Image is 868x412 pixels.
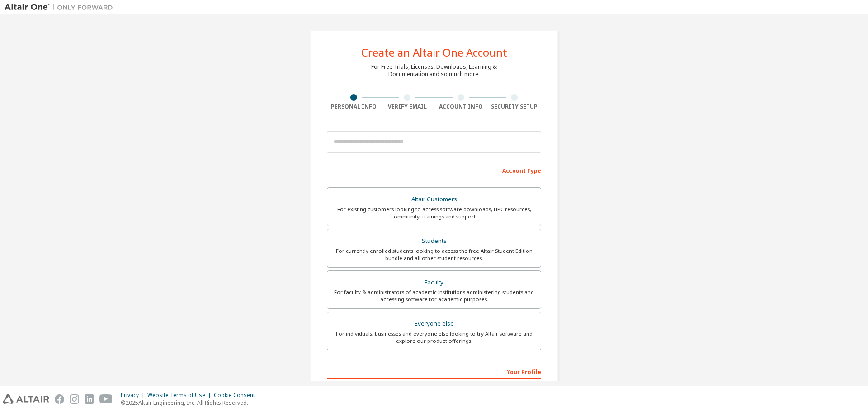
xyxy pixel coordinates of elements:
div: For individuals, businesses and everyone else looking to try Altair software and explore our prod... [333,330,535,345]
div: Cookie Consent [214,392,260,399]
img: youtube.svg [99,394,113,404]
div: Students [333,235,535,247]
div: Your Profile [327,364,541,379]
div: For faculty & administrators of academic institutions administering students and accessing softwa... [333,289,535,303]
div: Privacy [121,392,147,399]
div: Website Terms of Use [147,392,214,399]
p: © 2025 Altair Engineering, Inc. All Rights Reserved. [121,399,260,407]
div: Everyone else [333,317,535,330]
div: For existing customers looking to access software downloads, HPC resources, community, trainings ... [333,206,535,220]
div: For Free Trials, Licenses, Downloads, Learning & Documentation and so much more. [371,63,497,78]
img: linkedin.svg [85,394,94,404]
img: Altair One [5,3,118,12]
div: For currently enrolled students looking to access the free Altair Student Edition bundle and all ... [333,247,535,262]
div: Security Setup [488,103,542,110]
div: Altair Customers [333,193,535,206]
div: Verify Email [381,103,434,110]
div: Account Type [327,163,541,177]
img: altair_logo.svg [3,394,49,404]
img: instagram.svg [70,394,79,404]
div: Account Info [434,103,488,110]
div: Personal Info [327,103,381,110]
div: Create an Altair One Account [361,47,507,58]
div: Faculty [333,276,535,289]
img: facebook.svg [55,394,64,404]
